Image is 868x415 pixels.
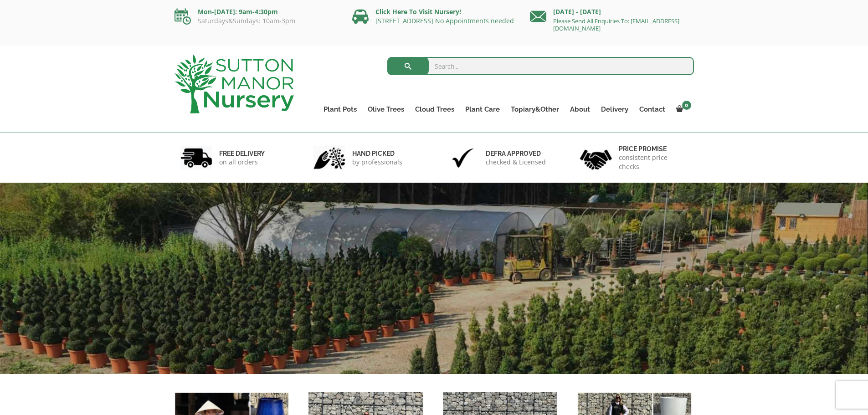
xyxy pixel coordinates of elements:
img: logo [175,55,294,113]
a: Delivery [596,103,634,116]
a: [STREET_ADDRESS] No Appointments needed [375,16,514,25]
span: 0 [682,101,691,110]
a: Cloud Trees [410,103,460,116]
h1: FREE UK DELIVERY UK’S LEADING SUPPLIERS OF TREES & POTS [95,323,754,379]
a: Topiary&Other [505,103,565,116]
a: Olive Trees [362,103,410,116]
img: 1.jpg [180,146,212,169]
h6: hand picked [352,149,402,158]
p: by professionals [352,158,402,167]
p: Saturdays&Sundays: 10am-3pm [175,17,339,25]
p: consistent price checks [619,153,688,171]
p: Mon-[DATE]: 9am-4:30pm [175,6,339,17]
a: Please Send All Enquiries To: [EMAIL_ADDRESS][DOMAIN_NAME] [553,17,679,32]
a: 0 [671,103,694,116]
img: 2.jpg [313,146,345,169]
p: on all orders [219,158,265,167]
img: 4.jpg [580,144,612,172]
img: 3.jpg [447,146,479,169]
input: Search... [387,57,694,75]
p: checked & Licensed [486,158,546,167]
h6: FREE DELIVERY [219,149,265,158]
a: Plant Care [460,103,505,116]
h6: Price promise [619,145,688,153]
a: Click Here To Visit Nursery! [375,7,461,16]
h6: Defra approved [486,149,546,158]
a: Contact [634,103,671,116]
a: Plant Pots [318,103,362,116]
p: [DATE] - [DATE] [530,6,694,17]
a: About [565,103,596,116]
